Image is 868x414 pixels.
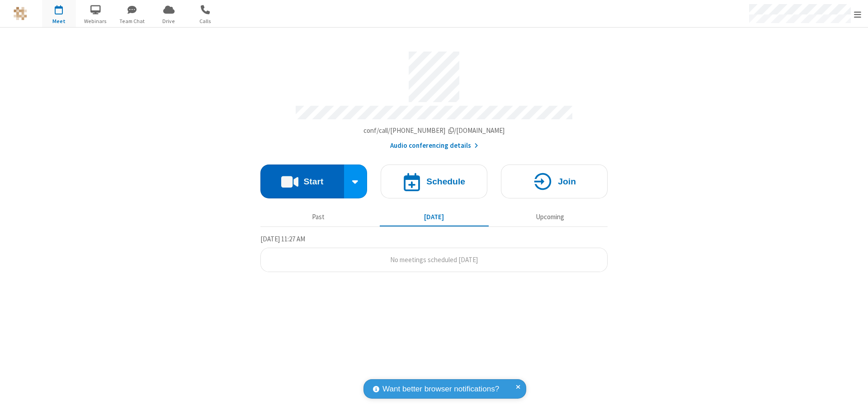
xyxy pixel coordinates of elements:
[260,45,608,151] section: Account details
[380,208,489,226] button: [DATE]
[303,177,323,186] h4: Start
[42,17,76,25] span: Meet
[14,7,27,20] img: QA Selenium DO NOT DELETE OR CHANGE
[390,255,478,264] span: No meetings scheduled [DATE]
[363,126,505,135] span: Copy my meeting room link
[260,165,344,198] button: Start
[495,208,604,226] button: Upcoming
[260,234,608,273] section: Today's Meetings
[264,208,373,226] button: Past
[189,17,222,25] span: Calls
[390,141,478,151] button: Audio conferencing details
[152,17,186,25] span: Drive
[426,177,465,186] h4: Schedule
[501,165,608,198] button: Join
[344,165,368,198] div: Start conference options
[115,17,149,25] span: Team Chat
[260,235,305,243] span: [DATE] 11:27 AM
[363,126,505,136] button: Copy my meeting room linkCopy my meeting room link
[382,383,499,395] span: Want better browser notifications?
[381,165,487,198] button: Schedule
[79,17,113,25] span: Webinars
[558,177,576,186] h4: Join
